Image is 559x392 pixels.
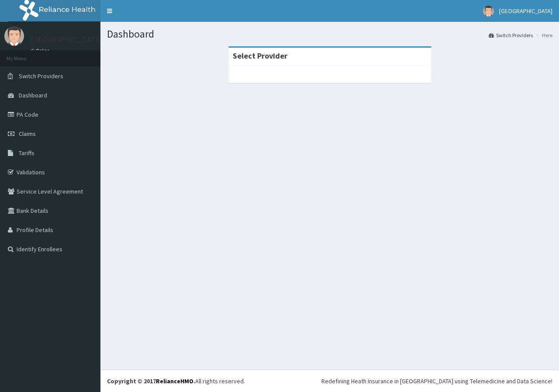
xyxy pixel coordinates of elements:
strong: Select Provider [233,51,287,61]
a: Switch Providers [489,31,533,39]
a: RelianceHMO [156,377,193,385]
span: Claims [19,130,36,138]
div: Redefining Heath Insurance in [GEOGRAPHIC_DATA] using Telemedicine and Data Science! [321,377,552,385]
span: Tariffs [19,149,35,157]
li: Here [534,31,552,39]
p: [GEOGRAPHIC_DATA] [31,35,103,43]
h1: Dashboard [107,28,552,40]
span: Switch Providers [19,72,63,80]
strong: Copyright © 2017 . [107,377,195,385]
img: User Image [483,6,494,17]
span: Dashboard [19,91,47,99]
footer: All rights reserved. [100,370,559,392]
a: Online [31,48,52,54]
span: [GEOGRAPHIC_DATA] [499,7,552,15]
img: User Image [4,26,24,46]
